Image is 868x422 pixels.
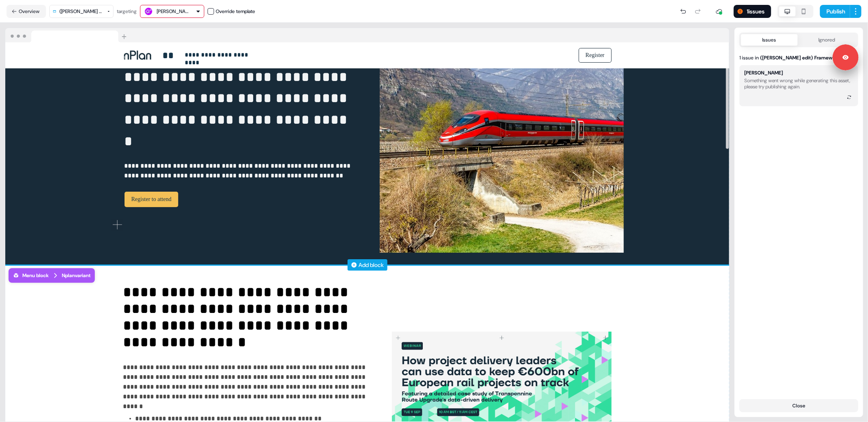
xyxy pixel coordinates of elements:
div: [PERSON_NAME] [157,7,189,15]
button: Ignored [798,34,857,46]
img: Browser topbar [5,28,130,43]
div: Something went wrong while generating this asset, please try publishing again. [744,78,853,90]
div: Menu block [13,271,49,280]
div: Nplan variant [62,271,91,280]
button: Register [579,48,612,63]
button: Close [739,399,858,412]
button: Publish [820,5,850,18]
div: Register to attend [125,191,355,208]
strong: ([PERSON_NAME] edit) Framework: Blocks [760,55,857,61]
div: Override template [216,7,255,15]
button: Register to attend [125,192,179,207]
button: Issues [741,34,798,46]
div: Register [371,48,612,63]
div: targeting [117,7,137,15]
div: Add block [359,261,384,269]
button: Overview [7,5,46,18]
div: [PERSON_NAME] [744,70,783,76]
button: 1issues [734,5,771,18]
div: 1 issue in [739,54,858,62]
img: Image [111,219,123,231]
button: [PERSON_NAME] [140,5,204,18]
div: ([PERSON_NAME] edit) Framework: Blocks [59,7,104,15]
